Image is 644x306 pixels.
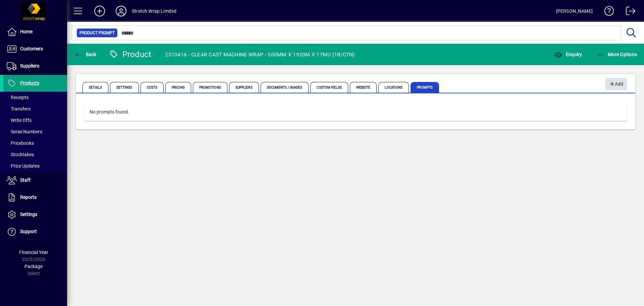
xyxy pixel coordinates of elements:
[411,82,439,93] span: Prompts
[605,78,627,90] button: Add
[20,229,37,234] span: Support
[378,82,409,93] span: Locations
[596,52,637,57] span: More Options
[3,92,67,103] a: Receipts
[7,118,32,123] span: Write Offs
[20,29,33,34] span: Home
[554,52,582,57] span: Enquiry
[84,103,627,121] div: No prompts found.
[110,82,139,93] span: Settings
[165,49,355,60] div: 2010416 - CLEAR CAST MACHINE WRAP - 500MM X 1920M X 17MU (1R/CTN)
[20,212,37,217] span: Settings
[310,82,348,93] span: Custom Fields
[83,82,108,93] span: Details
[350,82,377,93] span: Website
[3,103,67,115] a: Transfers
[3,223,67,240] a: Support
[595,48,639,60] button: More Options
[3,149,67,160] a: Stocktakes
[20,63,39,69] span: Suppliers
[109,49,152,60] div: Product
[3,24,67,40] a: Home
[261,82,309,93] span: Documents / Images
[3,160,67,172] a: Price Updates
[556,6,593,16] div: [PERSON_NAME]
[3,137,67,149] a: Pricebooks
[110,5,132,17] button: Profile
[3,115,67,126] a: Write Offs
[3,189,67,206] a: Reports
[165,82,191,93] span: Pricing
[7,152,34,157] span: Stocktakes
[3,126,67,137] a: Serial Numbers
[609,79,623,90] span: Add
[19,250,48,255] span: Financial Year
[20,194,37,200] span: Reports
[3,172,67,189] a: Staff
[3,206,67,223] a: Settings
[3,41,67,57] a: Customers
[20,80,39,86] span: Products
[79,30,115,36] span: Product Prompt
[552,48,584,60] button: Enquiry
[20,177,31,183] span: Staff
[141,82,164,93] span: Costs
[7,140,34,146] span: Pricebooks
[621,1,636,23] a: Logout
[3,58,67,75] a: Suppliers
[7,106,31,112] span: Transfers
[7,95,29,100] span: Receipts
[72,48,98,60] button: Back
[74,52,97,57] span: Back
[20,46,43,51] span: Customers
[7,129,42,134] span: Serial Numbers
[7,163,40,169] span: Price Updates
[599,1,614,23] a: Knowledge Base
[89,5,110,17] button: Add
[229,82,259,93] span: Suppliers
[67,48,104,60] app-page-header-button: Back
[132,6,177,16] div: Stretch Wrap Limited
[193,82,227,93] span: Promotions
[24,264,43,269] span: Package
